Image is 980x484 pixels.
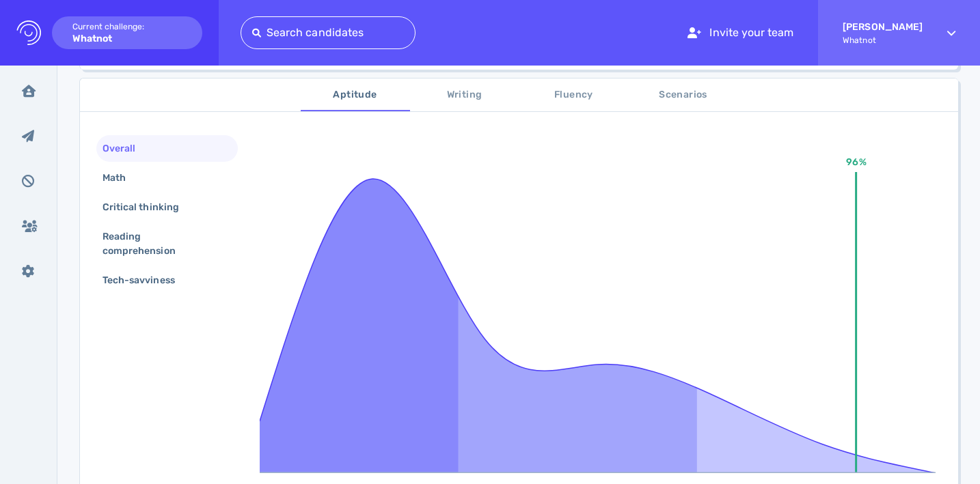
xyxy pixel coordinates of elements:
text: 96% [846,156,866,168]
div: Math [100,168,142,188]
div: Tech-savviness [100,270,191,290]
span: Whatnot [843,35,923,45]
span: Fluency [528,87,621,104]
span: Aptitude [309,87,402,104]
div: Reading comprehension [100,227,223,261]
span: Writing [418,87,511,104]
span: Scenarios [637,87,730,104]
strong: [PERSON_NAME] [843,21,923,33]
div: Overall [100,139,152,158]
div: Critical thinking [100,197,195,217]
